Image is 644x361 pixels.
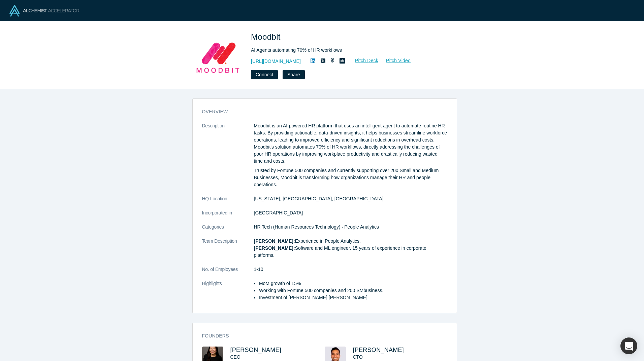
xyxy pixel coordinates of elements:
h3: Founders [202,332,438,339]
dt: Team Description [202,238,254,266]
dt: Categories [202,224,254,238]
button: Share [283,70,304,79]
li: MoM growth of 15% [259,280,447,287]
dt: No. of Employees [202,266,254,280]
img: Alchemist Logo [9,5,79,16]
strong: [PERSON_NAME]: [254,245,295,251]
p: Moodbit is an AI-powered HR platform that uses an intelligent agent to automate routine HR tasks.... [254,122,447,165]
a: Pitch Video [379,57,411,65]
dd: [GEOGRAPHIC_DATA] [254,209,447,216]
p: Trusted by Fortune 500 companies and currently supporting over 200 Small and Medium Businesses, M... [254,167,447,188]
dt: Highlights [202,280,254,308]
li: Working with Fortune 500 companies and 200 SMbusiness. [259,287,447,294]
div: AI Agents automating 70% of HR workflows [251,47,440,54]
dd: [US_STATE], [GEOGRAPHIC_DATA], [GEOGRAPHIC_DATA] [254,195,447,202]
dd: 1-10 [254,266,447,273]
button: Connect [251,70,278,79]
span: HR Tech (Human Resources Technology) · People Analytics [254,224,379,230]
a: [PERSON_NAME] [353,347,404,353]
a: [URL][DOMAIN_NAME] [251,58,301,65]
p: Experience in People Analytics. Software and ML engineer. 15 years of experience in corporate pla... [254,238,447,259]
dt: Incorporated in [202,209,254,224]
span: Moodbit [251,32,283,41]
h3: overview [202,108,438,115]
img: Moodbit's Logo [194,31,241,78]
a: [PERSON_NAME] [230,347,282,353]
strong: [PERSON_NAME]: [254,238,295,244]
li: Investment of [PERSON_NAME] [PERSON_NAME] [259,294,447,301]
a: Pitch Deck [348,57,379,65]
span: CTO [353,354,363,360]
dt: Description [202,122,254,195]
dt: HQ Location [202,195,254,209]
span: CEO [230,354,240,360]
